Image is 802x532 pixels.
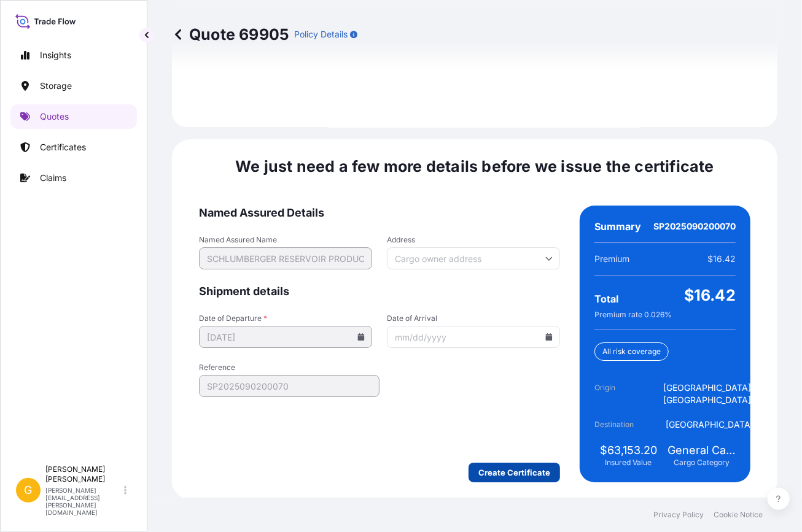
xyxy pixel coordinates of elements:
[199,326,372,348] input: mm/dd/yyyy
[40,80,72,92] p: Storage
[40,49,71,61] p: Insights
[235,156,714,176] span: We just need a few more details before we issue the certificate
[25,484,33,496] span: G
[294,28,348,40] p: Policy Details
[666,418,753,431] span: [GEOGRAPHIC_DATA]
[594,418,663,431] span: Destination
[199,235,372,245] span: Named Assured Name
[387,314,560,323] span: Date of Arrival
[594,310,672,320] span: Premium rate 0.026 %
[10,43,137,67] a: Insights
[45,487,122,516] p: [PERSON_NAME][EMAIL_ADDRESS][PERSON_NAME][DOMAIN_NAME]
[199,363,380,372] span: Reference
[663,382,753,406] span: [GEOGRAPHIC_DATA], [GEOGRAPHIC_DATA]
[600,443,657,458] span: $63,153.20
[714,510,763,520] a: Cookie Notice
[40,172,66,184] p: Claims
[40,110,69,123] p: Quotes
[674,458,730,468] span: Cargo Category
[707,253,736,265] span: $16.42
[653,220,736,233] span: SP2025090200070
[594,342,669,361] div: All risk coverage
[199,206,560,220] span: Named Assured Details
[594,293,618,305] span: Total
[605,458,652,468] span: Insured Value
[40,141,86,153] p: Certificates
[594,253,629,265] span: Premium
[10,166,137,190] a: Claims
[10,74,137,98] a: Storage
[478,466,550,479] p: Create Certificate
[199,314,372,323] span: Date of Departure
[653,510,704,520] a: Privacy Policy
[45,465,122,484] p: [PERSON_NAME] [PERSON_NAME]
[387,326,560,348] input: mm/dd/yyyy
[594,220,641,233] span: Summary
[172,25,289,44] p: Quote 69905
[199,375,380,397] input: Your internal reference
[10,135,137,160] a: Certificates
[387,235,560,245] span: Address
[10,104,137,129] a: Quotes
[387,247,560,269] input: Cargo owner address
[594,382,663,406] span: Origin
[668,443,736,458] span: General Cargo/Hazardous Material
[684,285,736,305] span: $16.42
[469,463,560,482] button: Create Certificate
[199,284,560,299] span: Shipment details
